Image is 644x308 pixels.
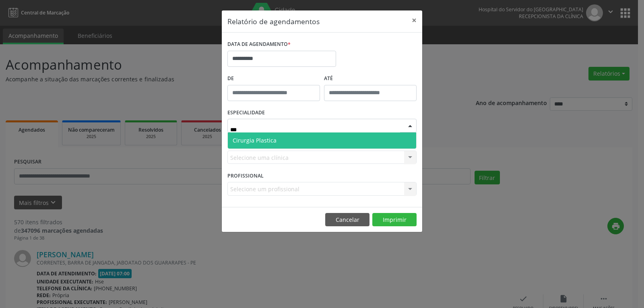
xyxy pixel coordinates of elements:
span: Cirurgia Plastica [233,136,277,144]
label: DATA DE AGENDAMENTO [227,38,291,51]
button: Imprimir [372,213,417,227]
label: ESPECIALIDADE [227,107,265,119]
button: Close [406,10,422,30]
label: ATÉ [324,72,417,85]
h5: Relatório de agendamentos [227,16,320,27]
label: De [227,72,320,85]
button: Cancelar [325,213,369,227]
label: PROFISSIONAL [227,170,264,182]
